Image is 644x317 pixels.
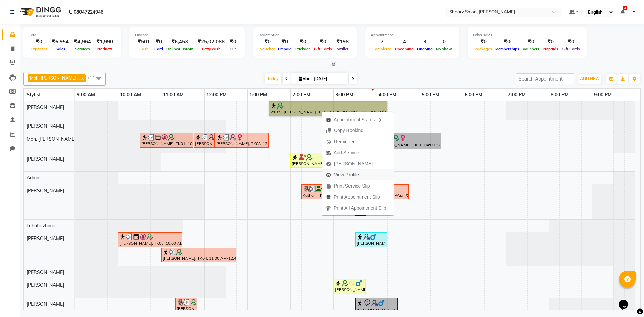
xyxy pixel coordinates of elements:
[135,38,153,46] div: ₹501
[541,47,560,51] span: Prepaids
[592,90,613,100] a: 9:00 PM
[494,47,521,51] span: Memberships
[371,47,393,51] span: Completed
[293,47,312,51] span: Package
[356,233,386,246] div: [PERSON_NAME] Vdadia, TK12, 03:30 PM-04:15 PM, Men hair cut (₹400)
[26,156,64,162] span: [PERSON_NAME]
[293,38,312,46] div: ₹0
[334,182,370,190] span: Print Service Slip
[195,38,227,46] div: ₹25,02,088
[26,223,55,229] span: kuhoto zhimo
[73,47,92,51] span: Services
[176,299,196,312] div: [PERSON_NAME], TK05, 11:20 AM-11:50 AM, Eyebrow threading,Upperlip threading
[162,249,236,261] div: [PERSON_NAME], TK04, 11:00 AM-12:45 PM, DF Hair wash - Below Shoulder,Touch up -upto 2 inch -Inoa
[463,90,484,100] a: 6:00 PM
[560,47,582,51] span: Gift Cards
[334,171,359,178] span: View Profile
[580,76,600,81] span: ADD NEW
[276,47,293,51] span: Prepaid
[371,32,454,38] div: Appointment
[265,73,281,84] span: Today
[334,280,365,293] div: [PERSON_NAME] ., TK13, 03:00 PM-03:45 PM, Men hair cut
[153,38,165,46] div: ₹0
[334,149,359,156] span: Add Service
[371,38,393,46] div: 7
[153,47,165,51] span: Card
[578,74,601,84] button: ADD NEW
[258,38,276,46] div: ₹0
[80,75,84,81] a: x
[227,38,239,46] div: ₹0
[560,38,582,46] div: ₹0
[119,233,182,246] div: [PERSON_NAME], TK03, 10:00 AM-11:30 AM, Men hair cut,[PERSON_NAME] crafting,Addtional K wash - [D...
[29,32,116,38] div: Total
[248,90,269,100] a: 1:00 PM
[49,38,71,46] div: ₹6,954
[94,38,116,46] div: ₹1,990
[26,269,64,275] span: [PERSON_NAME]
[29,38,49,46] div: ₹0
[377,134,440,148] div: [PERSON_NAME], TK10, 04:00 PM-05:30 PM, Touch-up 2 inch - Majirel
[118,90,143,100] a: 10:00 AM
[291,90,312,100] a: 2:00 PM
[521,47,541,51] span: Vouchers
[334,160,373,167] span: [PERSON_NAME]
[26,175,40,181] span: Admin
[54,47,67,51] span: Sales
[549,90,570,100] a: 8:00 PM
[335,47,350,51] span: Wallet
[216,134,268,147] div: [PERSON_NAME], TK08, 12:15 PM-01:30 PM, Sr. women hair cut,Additional Loreal Hair Wash - [DEMOGRA...
[334,205,386,212] span: Print All Appointment Slip
[473,38,494,46] div: ₹0
[135,32,239,38] div: Finance
[326,150,331,155] img: add-service.png
[138,47,150,51] span: Cash
[326,117,331,122] img: apt_status.png
[434,47,454,51] span: No show
[334,38,352,46] div: ₹198
[326,195,331,200] img: printapt.png
[494,38,521,46] div: ₹0
[26,92,41,98] span: Stylist
[228,47,238,51] span: Due
[312,74,345,84] input: 2025-09-01
[623,6,627,10] span: 4
[30,75,80,81] span: Moh. [PERSON_NAME] ...
[420,90,441,100] a: 5:00 PM
[165,47,195,51] span: Online/Custom
[205,90,228,100] a: 12:00 PM
[26,136,80,142] span: Moh. [PERSON_NAME] ...
[276,38,293,46] div: ₹0
[71,38,94,46] div: ₹4,964
[621,9,625,15] a: 4
[161,90,185,100] a: 11:00 AM
[506,90,527,100] a: 7:00 PM
[87,75,100,80] span: +14
[297,76,312,81] span: Mon
[434,38,454,46] div: 0
[334,127,363,134] span: Copy Booking
[95,47,114,51] span: Products
[26,235,64,242] span: [PERSON_NAME]
[322,114,394,125] div: Appointment Status
[312,47,334,51] span: Gift Cards
[74,3,103,21] b: 08047224946
[26,282,64,288] span: [PERSON_NAME]
[541,38,560,46] div: ₹0
[393,47,415,51] span: Upcoming
[616,290,637,310] iframe: chat widget
[415,47,434,51] span: Ongoing
[29,47,49,51] span: Expenses
[194,134,214,147] div: [PERSON_NAME], TK07, 11:45 AM-12:15 PM, [PERSON_NAME] crafting
[334,138,355,145] span: Reminder
[516,73,574,84] input: Search Appointment
[26,123,64,129] span: [PERSON_NAME]
[415,38,434,46] div: 3
[312,38,334,46] div: ₹0
[200,47,222,51] span: Petty cash
[258,32,352,38] div: Redemption
[302,186,408,198] div: Katha ., TK02, 02:15 PM-04:45 PM, Cirepil Roll On Wax (₹1325),Brazilian stripless international w...
[334,90,355,100] a: 3:00 PM
[26,188,64,194] span: [PERSON_NAME]
[141,134,193,147] div: [PERSON_NAME], TK01, 10:30 AM-11:45 AM, [PERSON_NAME] color,Sr. [PERSON_NAME] crafting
